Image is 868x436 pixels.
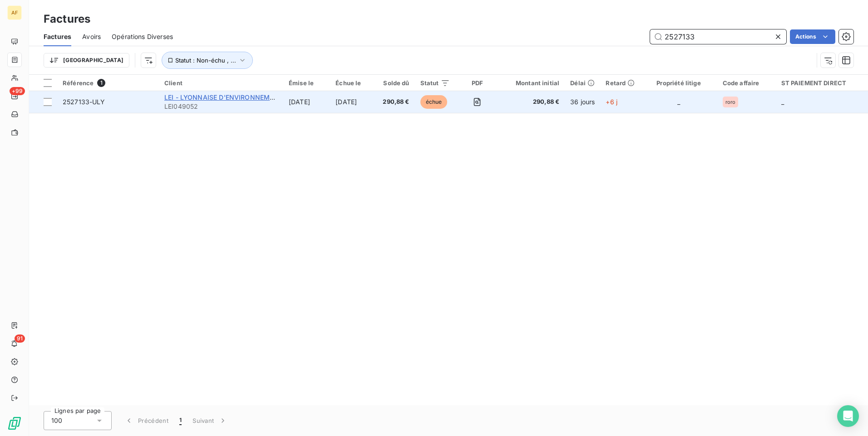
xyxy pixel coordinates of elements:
[7,5,22,20] div: AF
[7,416,22,431] img: Logo LeanPay
[44,32,71,41] span: Factures
[174,411,187,430] button: 1
[420,95,448,109] span: échue
[383,97,409,107] span: 290,88 €
[330,91,377,113] td: [DATE]
[289,79,325,87] div: Émise le
[82,32,101,41] span: Avoirs
[44,11,90,27] h3: Factures
[383,79,409,87] div: Solde dû
[164,93,292,101] span: LEI - LYONNAISE D'ENVIRONNEMENT ET
[606,79,635,87] div: Retard
[63,98,105,106] span: 2527133-ULY
[187,411,233,430] button: Suivant
[677,98,680,106] span: _
[162,52,253,69] button: Statut : Non-échu , ...
[837,405,859,427] div: Open Intercom Messenger
[164,102,278,111] span: LEI049052
[781,79,858,87] div: ST PAIEMENT DIRECT
[781,98,784,106] span: _
[420,79,450,87] div: Statut
[51,416,62,425] span: 100
[650,29,786,44] input: Rechercher
[565,91,600,113] td: 36 jours
[505,97,559,107] span: 290,88 €
[112,32,173,41] span: Opérations Diverses
[461,79,494,87] div: PDF
[179,416,182,425] span: 1
[63,79,94,87] span: Référence
[335,79,372,87] div: Échue le
[505,79,559,87] div: Montant initial
[646,79,711,87] div: Propriété litige
[10,87,25,95] span: +99
[119,411,174,430] button: Précédent
[570,79,595,87] div: Délai
[723,79,770,87] div: Code affaire
[44,53,129,68] button: [GEOGRAPHIC_DATA]
[790,29,835,44] button: Actions
[15,334,25,343] span: 91
[164,79,278,87] div: Client
[97,79,105,87] span: 1
[606,98,617,106] span: +6 j
[283,91,330,113] td: [DATE]
[725,99,736,105] span: roro
[175,57,236,64] span: Statut : Non-échu , ...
